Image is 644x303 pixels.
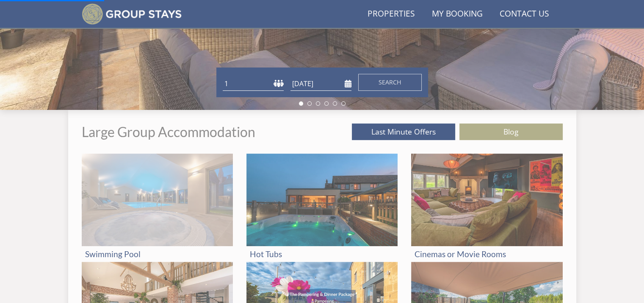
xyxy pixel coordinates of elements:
a: My Booking [428,5,486,24]
input: Arrival Date [290,77,351,91]
h3: Cinemas or Movie Rooms [415,250,559,258]
img: 'Hot Tubs' - Large Group Accommodation Holiday Ideas [246,154,398,246]
img: 'Cinemas or Movie Rooms' - Large Group Accommodation Holiday Ideas [411,154,562,246]
a: Blog [459,123,563,140]
h3: Swimming Pool [85,250,229,258]
a: 'Hot Tubs' - Large Group Accommodation Holiday Ideas Hot Tubs [246,154,398,262]
h1: Large Group Accommodation [82,124,255,139]
a: Contact Us [496,5,553,24]
img: Group Stays [82,3,182,25]
h3: Hot Tubs [250,250,394,258]
a: Last Minute Offers [352,123,455,140]
span: Search [379,78,401,86]
a: 'Cinemas or Movie Rooms' - Large Group Accommodation Holiday Ideas Cinemas or Movie Rooms [411,154,562,262]
img: 'Swimming Pool' - Large Group Accommodation Holiday Ideas [82,154,233,246]
button: Search [358,74,422,91]
a: Properties [364,5,418,24]
a: 'Swimming Pool' - Large Group Accommodation Holiday Ideas Swimming Pool [82,154,233,262]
